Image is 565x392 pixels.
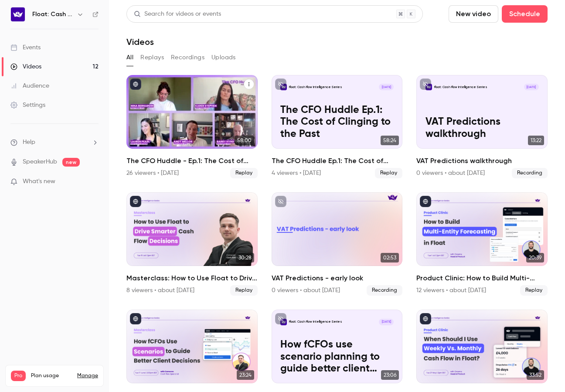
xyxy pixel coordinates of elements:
a: 20:39Product Clinic: How to Build Multi-Entity Forecasting in Float12 viewers • about [DATE]Replay [416,192,548,296]
p: Float: Cash Flow Intelligence Series [434,85,487,89]
div: Search for videos or events [134,10,221,19]
span: Recording [512,168,548,178]
span: 20:39 [526,253,544,262]
li: Masterclass: How to Use Float to Drive Smarter Cash Flow Decisions [126,192,258,296]
li: The CFO Huddle - Ep.1: The Cost of Clinging to the Past [126,75,258,178]
button: Recordings [171,51,204,65]
div: 0 viewers • about [DATE] [416,169,485,177]
h2: The CFO Huddle - Ep.1: The Cost of Clinging to the Past [126,156,258,166]
div: 26 viewers • [DATE] [126,169,179,177]
div: 8 viewers • about [DATE] [126,286,194,295]
a: 30:28Masterclass: How to Use Float to Drive Smarter Cash Flow Decisions8 viewers • about [DATE]Re... [126,192,258,296]
button: published [130,313,141,324]
li: VAT Predictions walkthrough [416,75,548,178]
span: Replay [520,285,548,296]
span: 13:22 [528,136,544,145]
img: Float: Cash Flow Intelligence Series [11,7,25,21]
div: Events [10,43,41,52]
span: new [62,158,80,167]
div: Videos [10,62,41,71]
span: 23:06 [381,370,399,380]
button: All [126,51,133,65]
h2: The CFO Huddle Ep.1: The Cost of Clinging to the Past [272,156,403,166]
span: 58:00 [235,136,254,145]
li: VAT Predictions - early look [272,192,403,296]
p: How fCFOs use scenario planning to guide better client decisions [280,339,394,375]
span: Replay [230,285,258,296]
span: [DATE] [379,84,394,90]
span: [DATE] [379,319,394,325]
a: VAT Predictions walkthroughFloat: Cash Flow Intelligence Series[DATE]VAT Predictions walkthrough1... [416,75,548,178]
div: Audience [10,82,49,90]
h2: Masterclass: How to Use Float to Drive Smarter Cash Flow Decisions [126,273,258,283]
button: published [420,196,431,207]
h2: VAT Predictions - early look [272,273,403,283]
span: 33:52 [527,370,544,380]
span: 30:28 [236,253,254,262]
p: The CFO Huddle Ep.1: The Cost of Clinging to the Past [280,104,394,140]
button: unpublished [420,78,431,90]
h6: Float: Cash Flow Intelligence Series [32,10,73,19]
p: Float: Cash Flow Intelligence Series [289,85,342,89]
span: Replay [375,168,402,178]
div: 4 viewers • [DATE] [272,169,321,177]
span: What's new [23,177,55,186]
span: 23:24 [237,370,254,380]
a: The CFO Huddle Ep.1: The Cost of Clinging to the Past Float: Cash Flow Intelligence Series[DATE]T... [272,75,403,178]
span: Help [23,138,35,147]
a: 02:53VAT Predictions - early look0 viewers • about [DATE]Recording [272,192,403,296]
span: 58:24 [381,136,399,145]
span: Replay [230,168,258,178]
p: Float: Cash Flow Intelligence Series [289,320,342,324]
div: 0 viewers • about [DATE] [272,286,340,295]
div: Settings [10,101,45,109]
p: VAT Predictions walkthrough [425,116,539,140]
a: 58:00The CFO Huddle - Ep.1: The Cost of Clinging to the Past26 viewers • [DATE]Replay [126,75,258,178]
button: Uploads [211,51,236,65]
span: [DATE] [524,84,539,90]
span: Plan usage [31,372,72,379]
section: Videos [126,5,548,387]
div: 12 viewers • about [DATE] [416,286,486,295]
button: Schedule [502,5,548,23]
span: Recording [367,285,402,296]
h1: Videos [126,37,154,47]
h2: Product Clinic: How to Build Multi-Entity Forecasting in Float [416,273,548,283]
button: New video [449,5,498,23]
span: 02:53 [381,253,399,262]
a: Manage [77,372,98,379]
button: published [130,196,141,207]
button: published [420,313,431,324]
h2: VAT Predictions walkthrough [416,156,548,166]
a: SpeakerHub [23,157,57,167]
span: Pro [11,371,26,381]
button: unpublished [275,78,286,90]
button: unpublished [275,196,286,207]
button: published [130,78,141,90]
button: Replays [140,51,164,65]
li: help-dropdown-opener [10,138,99,147]
li: The CFO Huddle Ep.1: The Cost of Clinging to the Past [272,75,403,178]
button: unpublished [275,313,286,324]
li: Product Clinic: How to Build Multi-Entity Forecasting in Float [416,192,548,296]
